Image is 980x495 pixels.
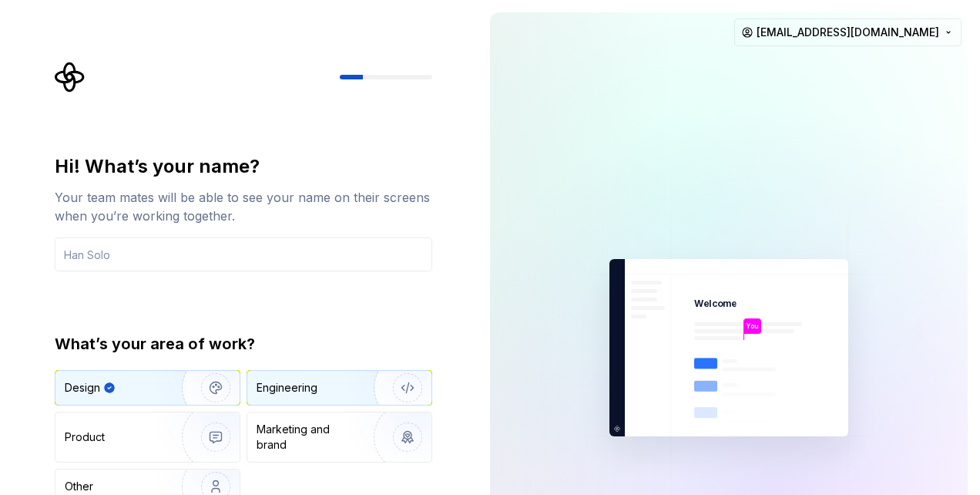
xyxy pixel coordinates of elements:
span: [EMAIL_ADDRESS][DOMAIN_NAME] [757,25,939,40]
p: You [747,322,758,331]
input: Han Solo [55,237,432,271]
svg: Supernova Logo [55,62,86,93]
div: Marketing and brand [257,422,361,453]
button: [EMAIL_ADDRESS][DOMAIN_NAME] [734,19,962,46]
p: Welcome [694,298,737,310]
div: Design [65,380,100,396]
div: Hi! What’s your name? [55,154,432,179]
div: What’s your area of work? [55,333,432,355]
div: Engineering [257,380,317,396]
div: Other [65,479,93,494]
div: Your team mates will be able to see your name on their screens when you’re working together. [55,188,432,225]
div: Product [65,429,105,445]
